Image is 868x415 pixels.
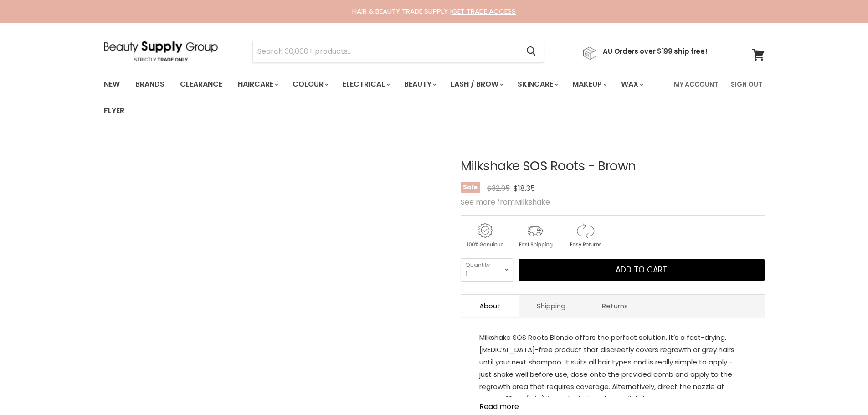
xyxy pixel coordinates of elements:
span: Sale [461,182,480,193]
img: genuine.gif [461,221,509,249]
img: returns.gif [561,221,609,249]
a: Returns [584,295,646,317]
a: Haircare [231,75,284,94]
button: Add to cart [519,259,765,282]
a: Brands [128,75,171,94]
a: Clearance [173,75,229,94]
form: Product [252,41,544,62]
ul: Main menu [97,71,668,124]
select: Quantity [461,258,513,281]
a: Flyer [97,101,131,120]
a: Read more [479,397,746,411]
a: Lash / Brow [444,75,509,94]
a: GET TRADE ACCESS [452,6,516,16]
a: Electrical [336,75,395,94]
a: My Account [668,75,724,94]
a: Sign Out [725,75,768,94]
a: Skincare [511,75,564,94]
span: $32.95 [487,183,510,194]
a: Makeup [565,75,612,94]
p: Milkshake SOS Roots Blonde offers the perfect solution. It’s a fast-drying, [MEDICAL_DATA]-free p... [479,331,746,407]
span: $18.35 [514,183,535,194]
span: See more from [461,197,550,207]
input: Search [253,41,519,62]
a: New [97,75,127,94]
img: shipping.gif [511,221,559,249]
nav: Main [92,71,776,124]
a: Wax [614,75,649,94]
a: Beauty [397,75,442,94]
div: HAIR & BEAUTY TRADE SUPPLY | [92,7,776,16]
a: Shipping [519,295,584,317]
a: Milkshake [515,197,550,207]
a: About [461,295,519,317]
h1: Milkshake SOS Roots - Brown [461,159,765,174]
span: Add to cart [616,264,667,275]
button: Search [519,41,544,62]
a: Colour [286,75,334,94]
